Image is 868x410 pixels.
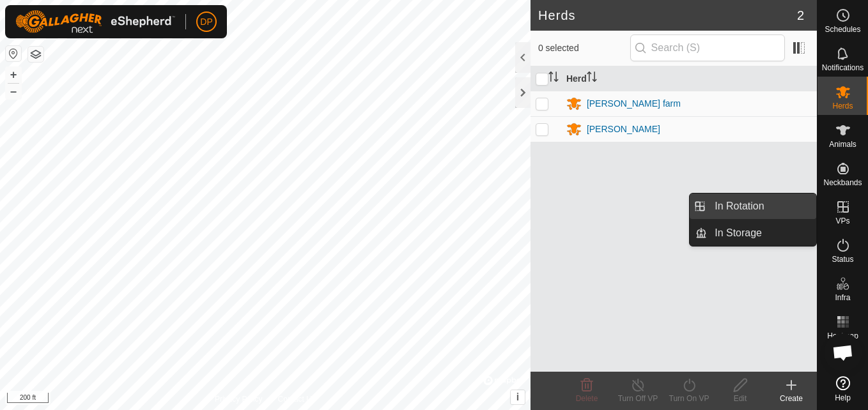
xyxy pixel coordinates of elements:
[612,393,663,404] div: Turn Off VP
[822,64,864,72] span: Notifications
[548,73,559,84] p-sorticon: Activate to sort
[28,47,43,62] button: Map Layers
[707,220,816,246] a: In Storage
[15,10,175,33] img: Gallagher Logo
[835,217,849,225] span: VPs
[825,26,860,33] span: Schedules
[824,333,862,372] div: Open chat
[690,220,816,246] li: In Storage
[6,67,21,82] button: +
[715,199,764,214] span: In Rotation
[538,8,797,23] h2: Herds
[829,140,856,148] span: Animals
[715,393,766,404] div: Edit
[587,123,660,136] div: [PERSON_NAME]
[832,255,853,263] span: Status
[587,73,597,84] p-sorticon: Activate to sort
[278,393,316,405] a: Contact Us
[215,393,263,405] a: Privacy Policy
[6,84,21,99] button: –
[835,294,850,301] span: Infra
[538,42,630,55] span: 0 selected
[715,225,762,241] span: In Storage
[516,391,519,402] span: i
[561,66,817,91] th: Herd
[576,394,598,403] span: Delete
[797,6,804,25] span: 2
[663,393,715,404] div: Turn On VP
[707,194,816,219] a: In Rotation
[511,390,525,404] button: i
[827,332,858,340] span: Heatmap
[6,46,21,61] button: Reset Map
[690,194,816,219] li: In Rotation
[587,97,681,110] div: [PERSON_NAME] farm
[832,102,853,110] span: Herds
[630,34,785,61] input: Search (S)
[200,15,212,29] span: DP
[766,393,817,404] div: Create
[835,394,851,402] span: Help
[823,179,862,186] span: Neckbands
[818,371,868,407] a: Help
